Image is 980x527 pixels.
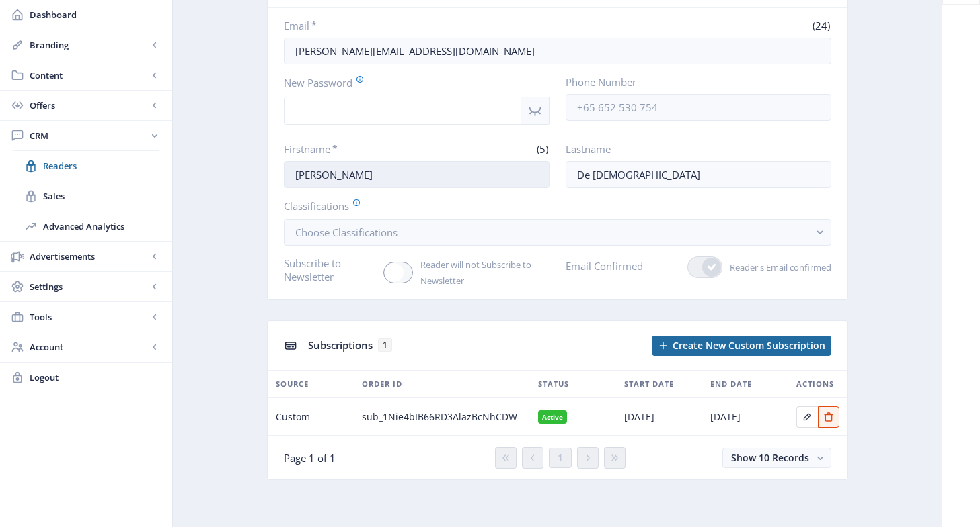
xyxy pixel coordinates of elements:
[284,75,539,90] label: New Password
[796,409,818,422] a: Edit page
[30,250,148,263] span: Advertisements
[378,338,392,352] span: 1
[284,38,831,64] input: Enter reader’s email
[30,8,161,21] span: Dashboard
[535,142,550,156] span: (5)
[295,226,398,239] span: Choose Classifications
[284,451,336,465] span: Page 1 of 1
[566,161,831,188] input: Enter reader’s lastname
[818,409,839,422] a: Edit page
[538,376,569,392] span: Status
[673,340,825,351] span: Create New Custom Subscription
[284,256,373,283] label: Subscribe to Newsletter
[284,199,821,213] label: Classifications
[566,142,821,156] label: Lastname
[267,320,848,480] app-collection-view: Subscriptions
[30,280,148,293] span: Settings
[566,75,821,89] label: Phone Number
[362,376,402,392] span: Order ID
[30,371,161,384] span: Logout
[549,448,572,468] button: 1
[284,142,412,156] label: Firstname
[43,220,159,233] span: Advanced Analytics
[30,99,148,112] span: Offers
[644,336,831,356] a: New page
[308,338,373,352] span: Subscriptions
[413,256,550,289] span: Reader will not Subscribe to Newsletter
[624,376,674,392] span: Start Date
[30,38,148,52] span: Branding
[13,181,159,211] a: Sales
[284,219,831,246] button: Choose Classifications
[558,452,563,463] span: 1
[30,68,148,82] span: Content
[43,189,159,203] span: Sales
[284,161,550,188] input: Enter reader’s firstname
[13,211,159,241] a: Advanced Analytics
[811,19,831,32] span: (24)
[652,336,831,356] button: Create New Custom Subscription
[731,451,809,464] span: Show 10 Records
[796,376,834,392] span: Actions
[43,159,159,173] span: Readers
[30,310,148,324] span: Tools
[30,340,148,354] span: Account
[566,94,831,121] input: +65 652 530 754
[710,376,752,392] span: End Date
[538,410,568,424] nb-badge: Active
[362,409,517,425] span: sub_1Nie4bIB66RD3AlazBcNhCDW
[710,409,741,425] span: [DATE]
[521,97,550,125] nb-icon: Show password
[566,256,643,275] label: Email Confirmed
[276,409,310,425] span: Custom
[30,129,148,142] span: CRM
[284,19,552,32] label: Email
[722,448,831,468] button: Show 10 Records
[13,151,159,181] a: Readers
[722,259,831,275] span: Reader's Email confirmed
[624,409,654,425] span: [DATE]
[276,376,309,392] span: Source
